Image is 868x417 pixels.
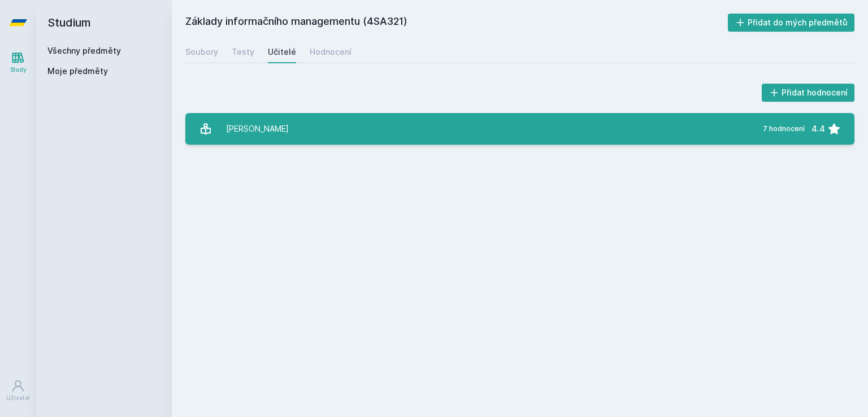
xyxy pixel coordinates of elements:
[10,66,27,74] div: Study
[185,41,218,63] a: Soubory
[2,373,34,408] a: Uživatel
[47,66,108,77] span: Moje předměty
[232,41,254,63] a: Testy
[811,118,825,140] div: 4.4
[763,124,805,133] div: 7 hodnocení
[6,394,30,402] div: Uživatel
[728,14,855,32] button: Přidat do mých předmětů
[232,46,254,58] div: Testy
[185,14,728,32] h2: Základy informačního managementu (4SA321)
[268,41,296,63] a: Učitelé
[226,118,289,140] div: [PERSON_NAME]
[310,46,351,58] div: Hodnocení
[185,46,218,58] div: Soubory
[310,41,351,63] a: Hodnocení
[47,46,121,55] a: Všechny předměty
[762,84,855,102] button: Přidat hodnocení
[268,46,296,58] div: Učitelé
[2,45,34,80] a: Study
[185,113,854,145] a: [PERSON_NAME] 7 hodnocení 4.4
